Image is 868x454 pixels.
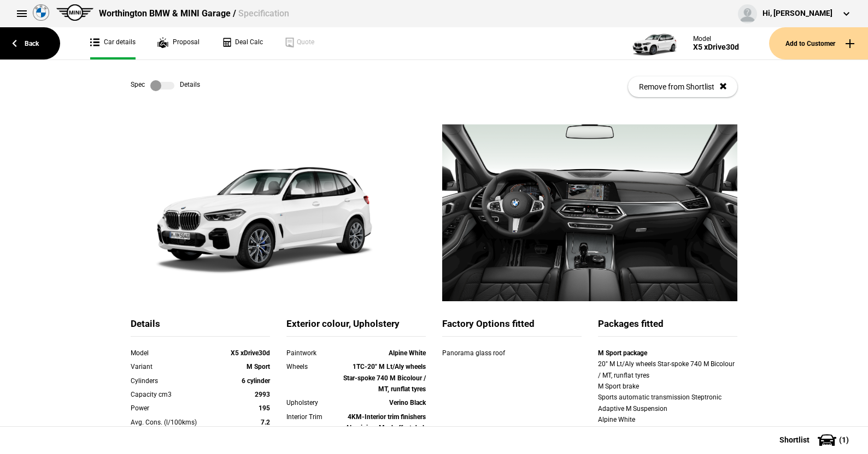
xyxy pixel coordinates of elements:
div: Exterior colour, Upholstery [286,318,426,337]
span: ( 1 ) [839,436,849,444]
div: Model [131,348,214,359]
strong: M Sport [247,363,270,371]
div: Panorama glass roof [442,348,540,359]
div: Upholstery [286,397,342,408]
button: Shortlist(1) [763,426,868,453]
div: X5 xDrive30d [693,43,739,52]
div: Wheels [286,361,342,372]
div: Interior Trim [286,411,342,422]
div: Variant [131,361,214,372]
div: Avg. Cons. (l/100kms) [131,417,214,428]
strong: 4KM-Interior trim finishers Aluminium Mesheffect dark [345,413,426,432]
strong: 7.2 [261,419,270,426]
div: Worthington BMW & MINI Garage / [99,8,289,20]
strong: 2993 [255,391,270,398]
a: Proposal [157,27,200,59]
div: Spec Details [131,80,200,91]
div: Factory Options fitted [442,318,582,337]
div: Cylinders [131,375,214,386]
div: Capacity cm3 [131,389,214,400]
a: Car details [90,27,136,59]
img: bmw.png [33,4,49,21]
strong: 6 cylinder [242,377,270,385]
a: Deal Calc [221,27,263,59]
strong: Alpine White [389,349,426,357]
span: Shortlist [779,436,810,444]
div: Packages fitted [598,318,737,337]
div: Paintwork [286,348,342,359]
strong: M Sport package [598,349,647,357]
strong: 1TC-20" M Lt/Aly wheels Star-spoke 740 M Bicolour / MT, runflat tyres [343,363,426,393]
button: Remove from Shortlist [628,76,737,97]
div: Model [693,35,739,43]
button: Add to Customer [769,27,868,59]
strong: 195 [259,404,270,412]
span: Specification [238,8,289,19]
div: Hi, [PERSON_NAME] [763,8,832,19]
strong: X5 xDrive30d [231,349,270,357]
img: mini.png [56,4,93,21]
div: Details [131,318,270,337]
div: Power [131,403,214,414]
strong: Verino Black [389,399,426,407]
